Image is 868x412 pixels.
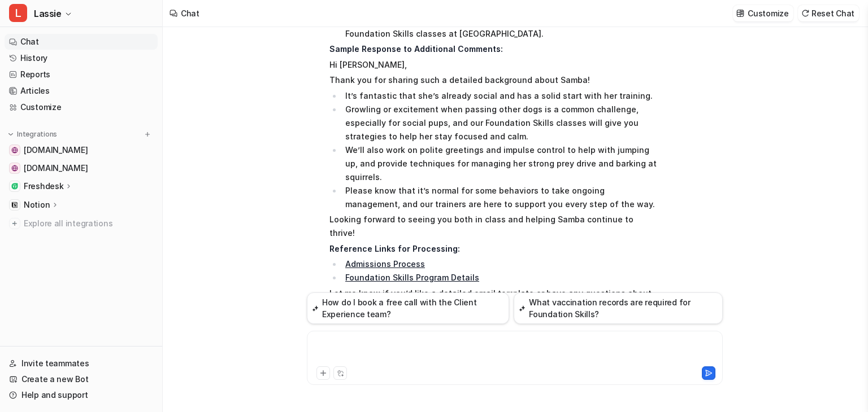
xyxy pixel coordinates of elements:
img: reset [801,9,809,17]
a: Reports [5,67,158,82]
span: [DOMAIN_NAME] [24,163,88,174]
strong: Reference Links for Processing: [329,244,460,253]
a: www.whenhoundsfly.com[DOMAIN_NAME] [5,142,158,158]
img: explore all integrations [9,218,20,229]
img: online.whenhoundsfly.com [11,165,18,172]
img: customize [736,9,744,17]
a: Invite teammates [5,356,158,371]
a: Admissions Process [345,259,425,269]
li: Please know that it’s normal for some behaviors to take ongoing management, and our trainers are ... [342,184,660,211]
p: Thank you for sharing such a detailed background about Samba! [329,73,660,87]
strong: Sample Response to Additional Comments: [329,44,503,54]
button: What vaccination records are required for Foundation Skills? [514,292,723,324]
img: Freshdesk [11,183,18,190]
span: L [9,4,27,22]
button: How do I book a free call with the Client Experience team? [307,292,509,324]
img: www.whenhoundsfly.com [11,147,18,154]
div: Chat [181,7,199,19]
a: Create a new Bot [5,371,158,387]
button: Integrations [5,129,60,140]
img: menu_add.svg [144,130,151,138]
p: Let me know if you’d like a detailed email template or have any questions about next steps! [329,287,660,314]
a: Articles [5,83,158,99]
li: It’s fantastic that she’s already social and has a solid start with her training. [342,89,660,103]
button: Reset Chat [798,5,859,21]
p: Customize [748,7,788,19]
a: online.whenhoundsfly.com[DOMAIN_NAME] [5,160,158,176]
p: Hi [PERSON_NAME], [329,58,660,72]
button: Customize [733,5,793,21]
img: Notion [11,201,18,208]
a: Chat [5,34,158,50]
span: Explore all integrations [24,214,153,233]
a: Customize [5,99,158,115]
p: Notion [24,199,50,211]
p: Freshdesk [24,181,63,192]
a: Foundation Skills Program Details [345,273,479,282]
li: Growling or excitement when passing other dogs is a common challenge, especially for social pups,... [342,103,660,143]
span: Lassie [34,6,62,21]
img: expand menu [7,130,15,138]
a: Explore all integrations [5,216,158,231]
p: Looking forward to seeing you both in class and helping Samba continue to thrive! [329,213,660,240]
span: [DOMAIN_NAME] [24,144,88,156]
li: We’ll also work on polite greetings and impulse control to help with jumping up, and provide tech... [342,143,660,184]
a: History [5,50,158,66]
a: Help and support [5,387,158,403]
p: Integrations [17,130,57,139]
